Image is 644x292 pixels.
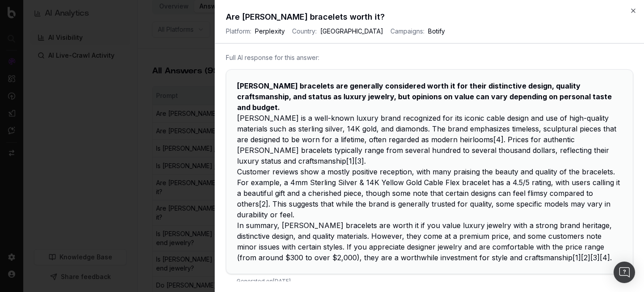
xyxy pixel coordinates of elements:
p: [PERSON_NAME] is a well-known luxury brand recognized for its iconic cable design and use of high... [237,113,622,166]
h2: Are [PERSON_NAME] bracelets worth it? [226,11,633,23]
span: Perplexity [255,27,285,36]
span: Botify [428,27,445,36]
span: Full AI response for this answer: [226,53,633,62]
span: [GEOGRAPHIC_DATA] [320,27,383,36]
strong: [PERSON_NAME] bracelets are generally considered worth it for their distinctive design, quality c... [237,81,612,112]
p: Customer reviews show a mostly positive reception, with many praising the beauty and quality of t... [237,166,622,220]
p: In summary, [PERSON_NAME] bracelets are worth it if you value luxury jewelry with a strong brand ... [237,220,622,263]
span: Country: [292,27,317,36]
div: Generated on [DATE] [226,274,633,292]
span: Platform: [226,27,251,36]
span: Campaigns: [390,27,424,36]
